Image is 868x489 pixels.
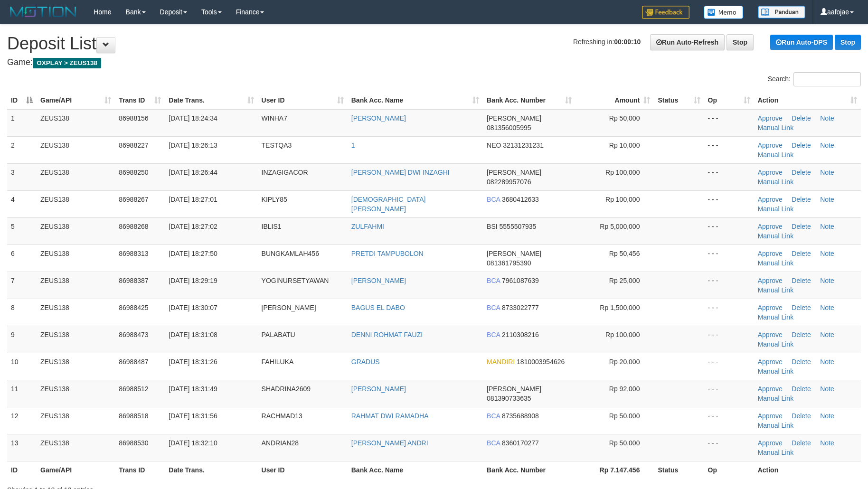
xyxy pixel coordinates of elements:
[758,367,794,375] a: Manual Link
[820,331,834,339] a: Note
[348,461,483,479] th: Bank Acc. Name
[704,353,754,380] td: - - -
[169,114,217,122] span: [DATE] 18:24:34
[487,439,500,447] span: BCA
[609,358,640,366] span: Rp 20,000
[487,259,531,267] span: Copy 081361795390 to clipboard
[758,422,794,429] a: Manual Link
[502,412,539,420] span: Copy 8735688908 to clipboard
[262,250,319,257] span: BUNGKAMLAH456
[37,326,115,353] td: ZEUS138
[119,412,148,420] span: 86988518
[351,385,406,393] a: [PERSON_NAME]
[7,5,79,19] img: MOTION_logo.png
[704,6,744,19] img: Button%20Memo.svg
[487,304,500,311] span: BCA
[169,169,217,176] span: [DATE] 18:26:44
[792,358,811,366] a: Delete
[600,304,640,311] span: Rp 1,500,000
[37,434,115,461] td: ZEUS138
[487,169,541,176] span: [PERSON_NAME]
[500,223,537,230] span: Copy 5555507935 to clipboard
[820,114,834,122] a: Note
[262,439,299,447] span: ANDRIAN28
[820,358,834,366] a: Note
[169,141,217,149] span: [DATE] 18:26:13
[115,461,165,479] th: Trans ID
[37,244,115,272] td: ZEUS138
[7,407,37,434] td: 12
[169,439,217,447] span: [DATE] 18:32:10
[642,6,689,19] img: Feedback.jpg
[262,358,294,366] span: FAHILUKA
[758,313,794,321] a: Manual Link
[609,439,640,447] span: Rp 50,000
[351,331,423,339] a: DENNI ROHMAT FAUZI
[487,412,500,420] span: BCA
[37,407,115,434] td: ZEUS138
[262,114,287,122] span: WINHA7
[704,92,754,109] th: Op: activate to sort column ascending
[169,412,217,420] span: [DATE] 18:31:56
[262,385,311,393] span: SHADRINA2609
[758,196,783,203] a: Approve
[487,124,531,132] span: Copy 081356005995 to clipboard
[119,277,148,284] span: 86988387
[704,109,754,137] td: - - -
[576,461,654,479] th: Rp 7.147.456
[502,277,539,284] span: Copy 7961087639 to clipboard
[7,217,37,244] td: 5
[119,331,148,339] span: 86988473
[169,331,217,339] span: [DATE] 18:31:08
[37,92,115,109] th: Game/API: activate to sort column ascending
[169,277,217,284] span: [DATE] 18:29:19
[820,385,834,393] a: Note
[483,461,576,479] th: Bank Acc. Number
[792,250,811,257] a: Delete
[262,223,282,230] span: IBLIS1
[351,304,405,311] a: BAGUS EL DABO
[351,141,355,149] a: 1
[119,196,148,203] span: 86988267
[502,331,539,339] span: Copy 2110308216 to clipboard
[487,250,541,257] span: [PERSON_NAME]
[115,92,165,109] th: Trans ID: activate to sort column ascending
[726,34,754,50] a: Stop
[758,412,783,420] a: Approve
[758,395,794,402] a: Manual Link
[351,223,384,230] a: ZULFAHMI
[704,163,754,190] td: - - -
[758,223,783,230] a: Approve
[609,250,640,257] span: Rp 50,456
[605,169,640,176] span: Rp 100,000
[770,35,833,50] a: Run Auto-DPS
[33,58,101,68] span: OXPLAY > ZEUS138
[169,250,217,257] span: [DATE] 18:27:50
[7,434,37,461] td: 13
[37,217,115,244] td: ZEUS138
[348,92,483,109] th: Bank Acc. Name: activate to sort column ascending
[37,461,115,479] th: Game/API
[704,190,754,217] td: - - -
[609,114,640,122] span: Rp 50,000
[754,461,861,479] th: Action
[600,223,640,230] span: Rp 5,000,000
[654,92,704,109] th: Status: activate to sort column ascending
[609,385,640,393] span: Rp 92,000
[517,358,565,366] span: Copy 1810003954626 to clipboard
[650,34,725,50] a: Run Auto-Refresh
[262,169,308,176] span: INZAGIGACOR
[502,304,539,311] span: Copy 8733022777 to clipboard
[119,114,148,122] span: 86988156
[820,250,834,257] a: Note
[351,114,406,122] a: [PERSON_NAME]
[487,223,498,230] span: BSI
[258,92,348,109] th: User ID: activate to sort column ascending
[573,38,641,46] span: Refreshing in:
[7,326,37,353] td: 9
[792,385,811,393] a: Delete
[169,385,217,393] span: [DATE] 18:31:49
[487,395,531,402] span: Copy 081390733635 to clipboard
[7,353,37,380] td: 10
[820,277,834,284] a: Note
